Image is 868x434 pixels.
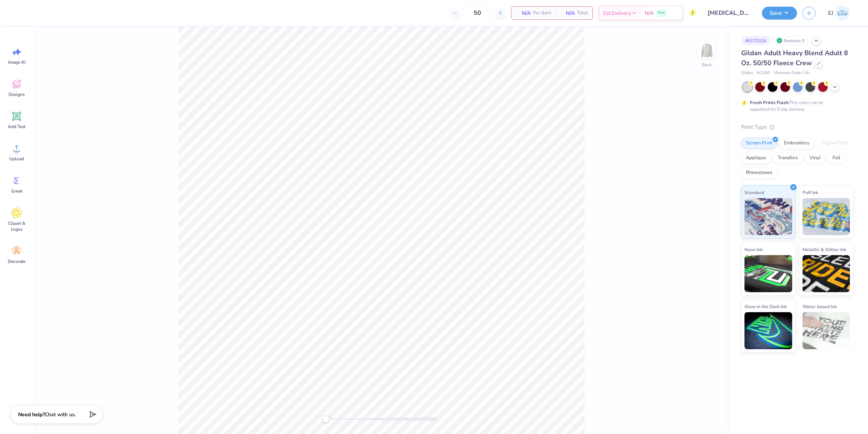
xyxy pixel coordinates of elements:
span: Per Item [533,9,551,17]
div: This color can be expedited for 5 day delivery. [750,99,841,113]
div: Applique [741,153,771,164]
strong: Fresh Prints Flash: [750,100,789,106]
span: Image AI [8,59,26,65]
img: Standard [744,198,792,235]
span: Metallic & Glitter Ink [803,246,846,253]
input: Untitled Design [702,6,756,20]
span: Decorate [8,258,26,264]
button: Save [762,7,797,20]
div: # 517232A [741,36,771,45]
div: Screen Print [741,138,777,149]
img: Metallic & Glitter Ink [803,255,850,292]
span: Neon Ink [744,246,763,253]
span: Water based Ink [803,303,837,310]
div: Transfers [773,153,803,164]
span: N/A [645,9,653,17]
img: Water based Ink [803,312,850,349]
a: EJ [825,6,853,20]
img: Back [699,43,714,58]
span: Designs [9,91,25,97]
span: Add Text [8,124,26,130]
div: Vinyl [805,153,825,164]
span: Minimum Order: 24 + [774,70,811,76]
span: Standard [744,188,764,196]
span: Total [577,9,588,17]
span: Greek [11,188,23,194]
div: Digital Print [817,138,852,149]
div: Print Type [741,123,853,131]
div: Embroidery [779,138,814,149]
img: Neon Ink [744,255,792,292]
span: Chat with us. [45,411,76,418]
span: EJ [828,9,833,17]
span: Glow in the Dark Ink [744,303,787,310]
div: Revision 3 [774,36,808,45]
span: Gildan [741,70,753,76]
div: Back [702,61,712,68]
span: Est. Delivery [603,9,631,17]
span: Clipart & logos [4,220,29,232]
div: Rhinestones [741,167,777,178]
div: Accessibility label [322,415,330,423]
img: Glow in the Dark Ink [744,312,792,349]
span: Gildan Adult Heavy Blend Adult 8 Oz. 50/50 Fleece Crew [741,49,848,67]
span: Upload [9,156,24,162]
img: Edgardo Jr [835,6,850,20]
div: Foil [828,153,845,164]
img: Puff Ink [803,198,850,235]
span: Puff Ink [803,188,818,196]
strong: Need help? [18,411,45,418]
span: N/A [560,9,575,17]
input: – – [463,6,492,20]
span: # G180 [757,70,770,76]
span: Free [658,10,665,16]
span: N/A [516,9,531,17]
